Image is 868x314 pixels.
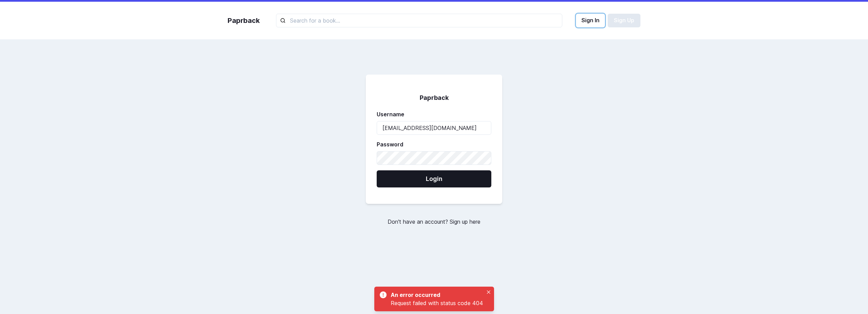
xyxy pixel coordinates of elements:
div: An error occurred [391,291,480,299]
a: Don't have an account? Sign up here [388,218,480,226]
label: Username [377,110,487,118]
a: Paprback [228,15,260,26]
input: Search for a book... [276,14,562,27]
button: Sign Up [608,14,640,27]
input: Password [377,151,491,165]
a: Back to homepage [420,91,449,105]
div: Request failed with status code 404 [391,299,483,307]
button: Close [484,288,493,296]
button: Login [377,170,491,187]
button: Sign In [576,14,605,27]
label: Password [377,140,487,148]
input: username [377,121,491,135]
h2: Paprback [420,91,449,105]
